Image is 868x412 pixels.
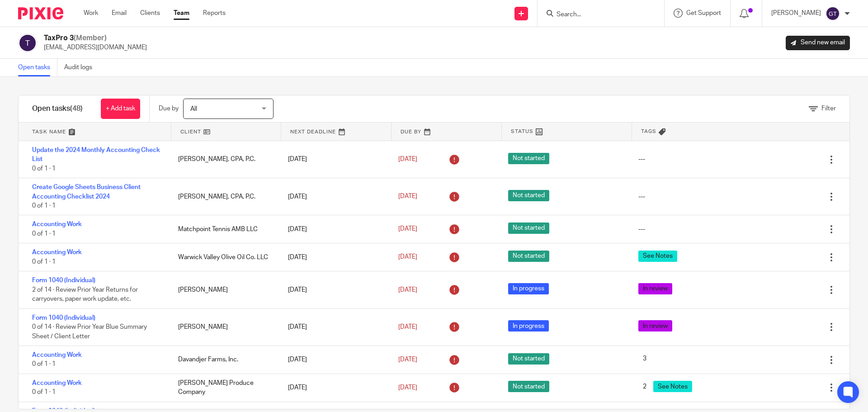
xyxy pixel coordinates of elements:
span: 0 of 1 · 1 [32,203,56,209]
a: Email [112,9,127,18]
span: 0 of 1 · 1 [32,166,56,172]
a: Send new email [786,36,850,50]
span: All [190,106,197,112]
span: 3 [638,353,651,365]
a: Accounting Work [32,249,82,256]
span: (Member) [74,34,107,42]
img: Pixie [18,7,63,19]
span: Not started [508,353,549,365]
span: In review [638,283,672,294]
span: Get Support [686,10,721,16]
span: Tags [641,128,656,135]
div: [DATE] [279,350,389,369]
a: Accounting Work [32,380,82,386]
div: [PERSON_NAME] [169,318,279,336]
div: [DATE] [279,220,389,238]
div: [PERSON_NAME], CPA, P.C. [169,188,279,206]
a: Update the 2024 Monthly Accounting Check List [32,147,160,162]
span: Not started [508,381,549,392]
span: 2 of 14 · Review Prior Year Returns for carryovers, paper work update, etc. [32,287,138,303]
span: [DATE] [398,287,417,293]
a: Accounting Work [32,352,82,358]
div: --- [638,192,645,201]
span: See Notes [653,381,692,392]
a: Create Google Sheets Business Client Accounting Checklist 2024 [32,184,141,199]
span: 0 of 1 · 1 [32,389,56,396]
span: [DATE] [398,194,417,200]
span: 0 of 1 · 1 [32,231,56,237]
span: See Notes [638,251,677,262]
span: Not started [508,190,549,201]
span: Status [511,128,533,135]
p: Due by [159,104,179,113]
span: Filter [821,105,836,112]
div: [DATE] [279,188,389,206]
a: Form 1040 (Individual) [32,277,95,284]
div: [DATE] [279,379,389,397]
p: [PERSON_NAME] [771,9,821,18]
img: svg%3E [826,6,840,21]
a: Reports [203,9,226,18]
span: [DATE] [398,254,417,260]
div: Matchpoint Tennis AMB LLC [169,220,279,238]
span: In review [638,320,672,331]
div: [PERSON_NAME], CPA, P.C. [169,150,279,168]
div: [DATE] [279,281,389,299]
div: [PERSON_NAME] Produce Company [169,374,279,402]
span: 0 of 1 · 1 [32,361,56,368]
div: --- [638,155,645,164]
span: [DATE] [398,324,417,330]
a: Accounting Work [32,221,82,227]
span: 0 of 1 · 1 [32,259,56,265]
span: 2 [638,381,651,392]
span: Not started [508,153,549,164]
span: In progress [508,283,549,294]
img: svg%3E [18,33,37,52]
p: [EMAIL_ADDRESS][DOMAIN_NAME] [44,43,147,52]
span: 0 of 14 · Review Prior Year Blue Summary Sheet / Client Letter [32,324,147,340]
a: Clients [140,9,160,18]
div: --- [638,225,645,234]
span: [DATE] [398,226,417,232]
a: Work [84,9,98,18]
span: [DATE] [398,156,417,162]
input: Search [556,11,637,19]
h1: Open tasks [32,104,83,114]
a: Open tasks [18,59,57,76]
a: Team [174,9,189,18]
h2: TaxPro 3 [44,33,147,43]
div: [PERSON_NAME] [169,281,279,299]
div: Davandjer Farms, Inc. [169,350,279,369]
span: (48) [70,105,83,112]
div: [DATE] [279,248,389,266]
a: Audit logs [64,59,99,76]
div: [DATE] [279,318,389,336]
span: Not started [508,223,549,234]
a: Form 1040 (Individual) [32,315,95,321]
span: [DATE] [398,356,417,363]
div: Warwick Valley Olive Oil Co. LLC [169,248,279,266]
span: Not started [508,251,549,262]
span: In progress [508,320,549,331]
div: [DATE] [279,150,389,168]
a: + Add task [101,99,140,119]
span: [DATE] [398,384,417,391]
